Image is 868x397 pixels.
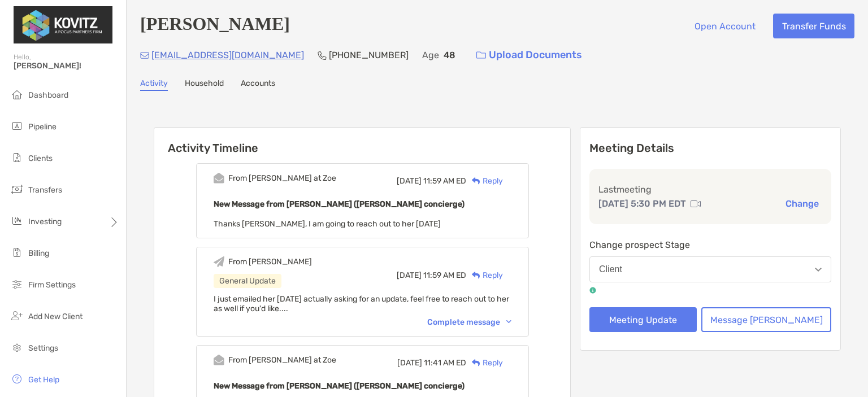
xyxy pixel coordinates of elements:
[329,48,409,62] p: [PHONE_NUMBER]
[28,90,68,100] span: Dashboard
[506,320,511,324] img: Chevron icon
[28,217,62,226] span: Investing
[10,277,24,291] img: firm-settings icon
[685,14,764,38] button: Open Account
[589,256,831,282] button: Client
[599,264,622,274] div: Client
[10,119,24,133] img: pipeline icon
[589,287,596,294] img: tooltip
[228,257,312,267] div: From [PERSON_NAME]
[472,272,480,279] img: Reply icon
[469,43,589,67] a: Upload Documents
[318,51,327,60] img: Phone Icon
[397,271,422,280] span: [DATE]
[815,268,822,272] img: Open dropdown arrow
[10,372,24,386] img: get-help icon
[28,185,62,195] span: Transfers
[140,52,149,59] img: Email Icon
[228,173,336,183] div: From [PERSON_NAME] at Zoe
[701,307,831,332] button: Message [PERSON_NAME]
[589,141,831,155] p: Meeting Details
[28,312,83,321] span: Add New Client
[782,198,822,210] button: Change
[214,274,281,288] div: General Update
[214,173,224,184] img: Event icon
[28,154,53,163] span: Clients
[28,280,76,290] span: Firm Settings
[10,309,24,322] img: add_new_client icon
[10,151,24,164] img: clients icon
[185,78,224,91] a: Household
[423,176,466,186] span: 11:59 AM ED
[28,375,59,385] span: Get Help
[476,51,486,59] img: button icon
[241,78,275,91] a: Accounts
[28,248,49,258] span: Billing
[10,182,24,196] img: transfers icon
[598,182,822,197] p: Last meeting
[214,381,465,391] b: New Message from [PERSON_NAME] ([PERSON_NAME] concierge)
[466,357,503,369] div: Reply
[589,307,697,332] button: Meeting Update
[466,175,503,187] div: Reply
[422,48,439,62] p: Age
[214,199,465,209] b: New Message from [PERSON_NAME] ([PERSON_NAME] concierge)
[151,48,304,62] p: [EMAIL_ADDRESS][DOMAIN_NAME]
[10,88,24,101] img: dashboard icon
[424,358,466,368] span: 11:41 AM ED
[214,256,224,267] img: Event icon
[28,122,57,132] span: Pipeline
[214,355,224,365] img: Event icon
[397,176,422,186] span: [DATE]
[397,358,422,368] span: [DATE]
[214,219,441,229] span: Thanks [PERSON_NAME], I am going to reach out to her [DATE]
[14,5,112,45] img: Zoe Logo
[773,14,854,38] button: Transfer Funds
[154,128,570,155] h6: Activity Timeline
[472,177,480,185] img: Reply icon
[466,269,503,281] div: Reply
[589,238,831,252] p: Change prospect Stage
[423,271,466,280] span: 11:59 AM ED
[14,61,119,71] span: [PERSON_NAME]!
[691,199,701,208] img: communication type
[10,341,24,354] img: settings icon
[140,78,168,91] a: Activity
[427,317,511,327] div: Complete message
[140,14,290,38] h4: [PERSON_NAME]
[10,214,24,228] img: investing icon
[228,355,336,365] div: From [PERSON_NAME] at Zoe
[598,197,686,211] p: [DATE] 5:30 PM EDT
[214,294,509,313] span: I just emailed her [DATE] actually asking for an update, feel free to reach out to her as well if...
[28,343,58,353] span: Settings
[10,246,24,259] img: billing icon
[444,48,455,62] p: 48
[472,359,480,367] img: Reply icon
